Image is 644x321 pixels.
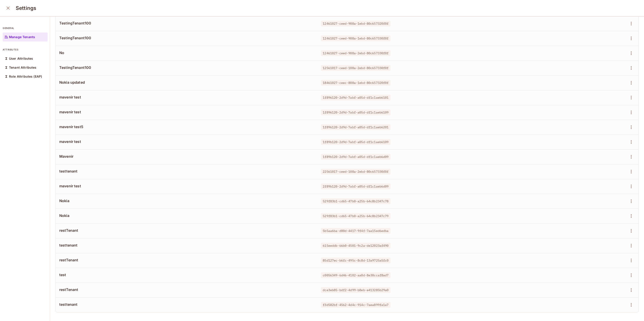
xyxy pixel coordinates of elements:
[321,35,390,41] span: 12461027-ceed-908a-1ebd-80c657330f0f
[321,183,390,189] span: 2f89b120-2d9d-7abf-a05d-df1c1aeb6d09
[3,26,48,30] p: general
[59,258,314,262] span: restTenant
[59,287,314,292] span: restTenant
[59,183,314,188] span: mavenir test
[59,169,314,174] span: testtenant
[321,213,390,219] span: 529f83b1-cd65-47b0-a25b-64c8b2347c79
[9,35,35,39] p: Manage Tenants
[59,35,314,40] span: TestingTenant100
[321,21,390,26] span: 12461027-ceed-908a-1ebd-80c657320f0f
[321,124,390,130] span: 1f896120-2d9d-7abf-a05d-df1c1aeb6201
[321,302,390,308] span: f3d582bf-4562-4d4c-914c-7aea899fa1a7
[3,48,48,51] p: attributes
[321,272,390,278] span: c0056349-6d46-4102-aa0d-8e30ccaf8ad7
[59,65,314,70] span: TestingTenant100
[321,65,390,71] span: 12561017-ceed-108a-2ebd-80c657330f0f
[59,95,314,100] span: mavenir test
[321,228,390,234] span: 5b5aa6ba-d00d-4417-9f4f-7aa15ed6edba
[321,50,390,56] span: 12461027-ceed-908a-2ebd-80c657330f0f
[321,139,390,145] span: 1f89b120-2d9d-7abf-a05d-df1c1aeb6109
[59,302,314,307] span: testtenant
[321,80,390,86] span: 18461027-ceec-808a-1ebd-80c657320f0f
[4,4,13,13] button: close
[59,213,314,218] span: Nokia
[9,57,33,60] p: User Attributes
[59,80,314,85] span: Nokia updated
[321,287,390,293] span: dce3eb85-bdf2-4d99-b8eb-e413285b29a0
[9,75,42,78] p: Role Attributes (EAP)
[59,228,314,233] span: restTenant
[321,243,390,249] span: 615eeddb-66b0-4501-9c2a-de12023af490
[321,198,390,204] span: 529f83b1-cd65-47b0-a25b-64c8b2347c78
[9,66,37,69] p: Tenant Attributes
[59,124,314,129] span: mavenir test5
[59,198,314,203] span: Nokia
[59,272,314,277] span: test
[321,95,390,100] span: 1f896120-2d9d-7abf-a05d-df1c1aeb6101
[321,169,390,175] span: 22561017-ceed-108a-2ebd-80c657330f0f
[16,5,36,11] h3: Settings
[321,154,390,160] span: 1f89b120-2d9d-7abf-a05d-df1c1aeb6d09
[59,109,314,114] span: mavenir test
[59,154,314,159] span: Mavenir
[59,139,314,144] span: mavenir test
[59,50,314,55] span: No
[321,109,390,115] span: 1f896120-2d9d-7abf-a05d-df1c1aeb6109
[59,243,314,248] span: testtenant
[59,21,314,26] span: TestingTenant100
[321,258,390,263] span: 85d127ec-b6fc-495c-8c8d-13a9725a5fc0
